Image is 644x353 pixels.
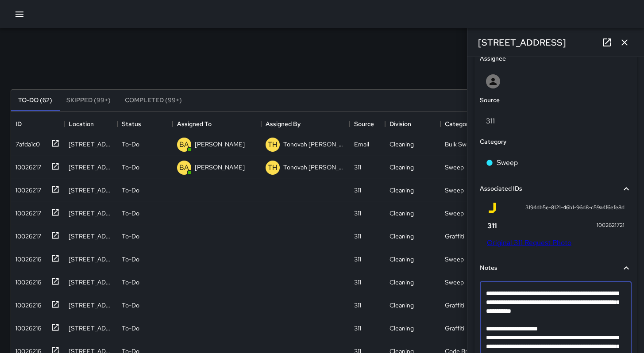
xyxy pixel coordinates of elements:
[173,111,261,136] div: Assigned To
[195,163,245,172] p: [PERSON_NAME]
[445,278,464,287] div: Sweep
[12,205,41,218] div: 10026217
[389,301,414,310] div: Cleaning
[389,324,414,333] div: Cleaning
[69,209,113,218] div: 551 Minna Street
[268,162,278,173] p: TH
[69,163,113,172] div: 57 Columbia Square Street
[283,140,345,149] p: Tonovah [PERSON_NAME]
[389,186,414,195] div: Cleaning
[389,278,414,287] div: Cleaning
[12,136,40,149] div: 7afda1c0
[122,324,139,333] p: To-Do
[118,90,189,111] button: Completed (99+)
[354,301,361,310] div: 311
[117,111,173,136] div: Status
[354,209,361,218] div: 311
[122,163,139,172] p: To-Do
[445,324,464,333] div: Graffiti
[445,255,464,264] div: Sweep
[12,297,41,310] div: 10026216
[445,301,464,310] div: Graffiti
[122,140,139,149] p: To-Do
[268,139,278,150] p: TH
[12,182,41,195] div: 10026217
[11,111,64,136] div: ID
[354,163,361,172] div: 311
[283,163,345,172] p: Tonovah [PERSON_NAME]
[69,278,113,287] div: 192 Russ Street
[389,140,414,149] div: Cleaning
[445,186,464,195] div: Sweep
[69,186,113,195] div: 549 Natoma Street
[179,162,189,173] p: BA
[445,163,464,172] div: Sweep
[354,140,369,149] div: Email
[354,111,374,136] div: Source
[177,111,212,136] div: Assigned To
[389,163,414,172] div: Cleaning
[179,139,189,150] p: BA
[15,111,22,136] div: ID
[12,320,41,333] div: 10026216
[354,232,361,241] div: 311
[69,324,113,333] div: 195 7th Street
[12,274,41,287] div: 10026216
[389,111,411,136] div: Division
[122,232,139,241] p: To-Do
[445,111,471,136] div: Category
[122,209,139,218] p: To-Do
[69,301,113,310] div: 277 7th Street
[12,159,41,172] div: 10026217
[354,255,361,264] div: 311
[122,301,139,310] p: To-Do
[69,111,94,136] div: Location
[122,255,139,264] p: To-Do
[69,255,113,264] div: 1048 Folsom Street
[389,232,414,241] div: Cleaning
[122,278,139,287] p: To-Do
[445,232,464,241] div: Graffiti
[354,324,361,333] div: 311
[389,255,414,264] div: Cleaning
[354,186,361,195] div: 311
[354,278,361,287] div: 311
[445,209,464,218] div: Sweep
[12,228,41,241] div: 10026217
[12,251,41,264] div: 10026216
[122,111,141,136] div: Status
[69,140,113,149] div: 139 Harriet Street
[69,232,113,241] div: 164 Russ Street
[261,111,350,136] div: Assigned By
[445,140,477,149] div: Bulk Sweep
[64,111,117,136] div: Location
[350,111,385,136] div: Source
[195,140,245,149] p: [PERSON_NAME]
[11,90,59,111] button: To-Do (62)
[59,90,118,111] button: Skipped (99+)
[122,186,139,195] p: To-Do
[385,111,440,136] div: Division
[389,209,414,218] div: Cleaning
[266,111,301,136] div: Assigned By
